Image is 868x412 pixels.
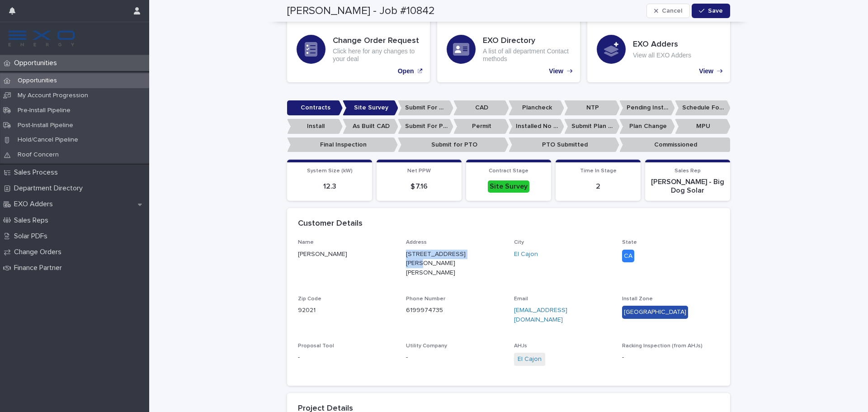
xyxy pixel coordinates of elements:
[692,4,730,18] button: Save
[10,59,64,67] p: Opportunities
[298,296,321,302] span: Zip Code
[398,137,509,152] p: Submit for PTO
[406,343,447,349] span: Utility Company
[514,296,528,302] span: Email
[287,119,343,134] p: Install
[298,353,395,362] p: -
[633,52,691,59] p: View all EXO Adders
[10,248,69,256] p: Change Orders
[646,4,690,18] button: Cancel
[10,264,69,272] p: Finance Partner
[10,151,66,159] p: Roof Concern
[406,240,427,245] span: Address
[514,250,538,259] a: El Cajon
[514,307,567,323] a: [EMAIL_ADDRESS][DOMAIN_NAME]
[10,107,78,114] p: Pre-Install Pipeline
[619,137,730,152] p: Commissioned
[587,16,730,82] a: View
[343,119,398,134] p: As Built CAD
[622,240,637,245] span: State
[10,136,85,144] p: Hold/Cancel Pipeline
[453,100,509,115] p: CAD
[561,182,635,191] p: 2
[619,119,675,134] p: Plan Change
[382,182,456,191] p: $ 7.16
[10,77,64,85] p: Opportunities
[298,306,395,315] p: 92021
[489,168,528,174] span: Contract Stage
[298,219,363,229] h2: Customer Details
[287,5,435,18] h2: [PERSON_NAME] - Job #10842
[406,307,443,313] a: 6199974735
[10,122,80,129] p: Post-Install Pipeline
[298,343,334,349] span: Proposal Tool
[514,240,524,245] span: City
[406,296,445,302] span: Phone Number
[651,178,725,195] p: [PERSON_NAME] - Big Dog Solar
[333,47,420,63] p: Click here for any changes to your deal
[10,232,55,241] p: Solar PDFs
[406,250,481,278] p: [STREET_ADDRESS][PERSON_NAME][PERSON_NAME]
[509,137,619,152] p: PTO Submitted
[343,100,398,115] p: Site Survey
[518,355,542,364] a: El Cajon
[675,119,731,134] p: MPU
[708,8,723,14] span: Save
[509,119,564,134] p: Installed No Permit
[509,100,564,115] p: Plancheck
[292,182,367,191] p: 12.3
[622,306,688,319] div: [GEOGRAPHIC_DATA]
[398,67,414,75] p: Open
[287,16,430,82] a: Open
[662,8,682,14] span: Cancel
[622,353,719,362] p: -
[398,119,453,134] p: Submit For Permit
[675,100,731,115] p: Schedule For Install
[699,67,713,75] p: View
[437,16,580,82] a: View
[622,250,634,263] div: CA
[10,200,60,208] p: EXO Adders
[622,296,653,302] span: Install Zone
[675,168,701,174] span: Sales Rep
[483,36,571,46] h3: EXO Directory
[633,40,691,50] h3: EXO Adders
[483,47,571,63] p: A list of all department Contact methods
[564,119,620,134] p: Submit Plan Change
[622,343,703,349] span: Racking Inspection (from AHJs)
[580,168,617,174] span: Time In Stage
[7,29,76,47] img: FKS5r6ZBThi8E5hshIGi
[549,67,563,75] p: View
[287,137,398,152] p: Final Inspection
[10,92,95,99] p: My Account Progression
[10,216,56,225] p: Sales Reps
[453,119,509,134] p: Permit
[298,240,314,245] span: Name
[398,100,453,115] p: Submit For CAD
[10,184,90,193] p: Department Directory
[407,168,431,174] span: Net PPW
[307,168,353,174] span: System Size (kW)
[406,353,503,362] p: -
[298,250,395,259] p: [PERSON_NAME]
[333,36,420,46] h3: Change Order Request
[287,100,343,115] p: Contracts
[514,343,527,349] span: AHJs
[619,100,675,115] p: Pending Install Task
[488,180,529,193] div: Site Survey
[564,100,620,115] p: NTP
[10,168,65,177] p: Sales Process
